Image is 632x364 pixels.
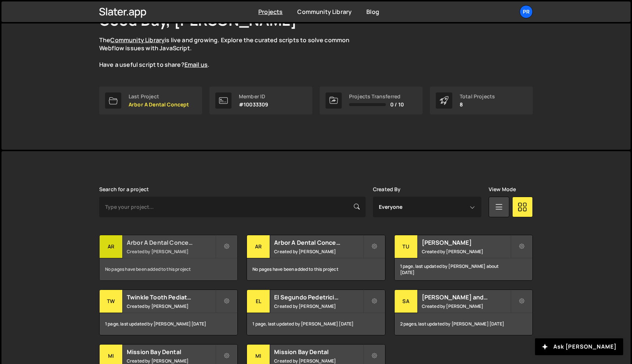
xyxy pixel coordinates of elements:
label: Created By [373,186,401,192]
label: View Mode [489,186,516,192]
a: Projects [258,8,283,16]
a: Sa [PERSON_NAME] and [PERSON_NAME] Created by [PERSON_NAME] 2 pages, last updated by [PERSON_NAME... [394,290,533,335]
a: Community Library [110,36,165,44]
div: Sa [395,290,418,313]
div: Member ID [239,94,268,99]
div: Tw [100,290,123,313]
div: 1 page, last updated by [PERSON_NAME] [DATE] [100,313,237,335]
div: Tu [395,235,418,258]
p: The is live and growing. Explore the curated scripts to solve common Webflow issues with JavaScri... [99,36,364,69]
div: No pages have been added to this project [100,258,237,280]
a: Blog [366,8,379,16]
h2: Twinkle Tooth Pediatric [127,293,215,301]
small: Created by [PERSON_NAME] [127,303,215,309]
h2: [PERSON_NAME] and [PERSON_NAME] [422,293,510,301]
a: Tu [PERSON_NAME] Created by [PERSON_NAME] 1 page, last updated by [PERSON_NAME] about [DATE] [394,235,533,281]
p: Arbor A Dental Concept [129,102,189,108]
div: Ar [247,235,270,258]
div: Last Project [129,94,189,99]
h2: Mission Bay Dental [274,348,363,356]
div: El [247,290,270,313]
a: Ar Arbor A Dental Concept Created by [PERSON_NAME] No pages have been added to this project [247,235,385,281]
small: Created by [PERSON_NAME] [422,303,510,309]
p: 8 [460,102,495,108]
div: Total Projects [460,94,495,99]
div: 1 page, last updated by [PERSON_NAME] [DATE] [247,313,385,335]
a: Tw Twinkle Tooth Pediatric Created by [PERSON_NAME] 1 page, last updated by [PERSON_NAME] [DATE] [99,290,238,335]
a: Ar Arbor A Dental Concept Created by [PERSON_NAME] No pages have been added to this project [99,235,238,281]
h2: Mission Bay Dental [127,348,215,356]
input: Type your project... [99,197,366,217]
small: Created by [PERSON_NAME] [127,358,215,364]
div: 1 page, last updated by [PERSON_NAME] about [DATE] [395,258,532,280]
a: Community Library [297,8,352,16]
h2: [PERSON_NAME] [422,239,510,247]
div: 2 pages, last updated by [PERSON_NAME] [DATE] [395,313,532,335]
a: Email us [184,61,208,69]
small: Created by [PERSON_NAME] [274,248,363,255]
button: Ask [PERSON_NAME] [535,338,623,355]
a: El El Segundo Pedetrician Created by [PERSON_NAME] 1 page, last updated by [PERSON_NAME] [DATE] [247,290,385,335]
label: Search for a project [99,186,149,192]
small: Created by [PERSON_NAME] [274,303,363,309]
h2: El Segundo Pedetrician [274,293,363,301]
h2: Arbor A Dental Concept [274,239,363,247]
small: Created by [PERSON_NAME] [274,358,363,364]
div: No pages have been added to this project [247,258,385,280]
a: Last Project Arbor A Dental Concept [99,87,202,114]
h2: Arbor A Dental Concept [127,239,215,247]
small: Created by [PERSON_NAME] [127,248,215,255]
div: Projects Transferred [349,94,404,99]
span: 0 / 10 [390,102,404,108]
div: Ar [100,235,123,258]
small: Created by [PERSON_NAME] [422,248,510,255]
a: pr [520,5,533,18]
p: #10033309 [239,102,268,108]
